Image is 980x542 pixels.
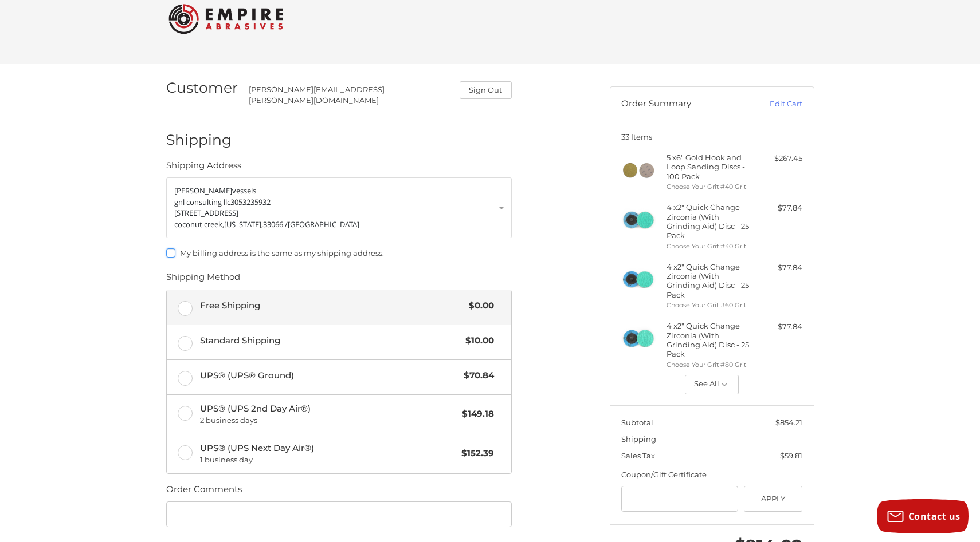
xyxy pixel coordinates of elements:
[460,81,512,99] button: Sign Out
[621,451,655,460] span: Sales Tax
[166,177,512,238] a: Enter or select a different address
[667,262,754,299] h4: 4 x 2" Quick Change Zirconia (With Grinding Aid) Disc - 25 Pack
[200,299,464,312] span: Free Shipping
[775,418,802,427] span: $854.21
[174,185,232,196] span: [PERSON_NAME]
[200,454,456,466] span: 1 business day
[667,300,754,310] li: Choose Your Grit #60 Grit
[288,219,359,230] span: [GEOGRAPHIC_DATA]
[166,248,512,258] label: My billing address is the same as my shipping address.
[263,219,288,230] span: 33066 /
[667,182,754,192] li: Choose Your Grit #40 Grit
[166,483,242,501] legend: Order Comments
[174,197,230,207] span: gnl consulting llc
[460,334,495,347] span: $10.00
[621,418,653,427] span: Subtotal
[166,79,238,97] h2: Customer
[667,360,754,370] li: Choose Your Grit #80 Grit
[174,208,238,218] span: [STREET_ADDRESS]
[166,271,240,289] legend: Shipping Method
[877,499,969,533] button: Contact us
[621,469,802,481] div: Coupon/Gift Certificate
[744,98,802,110] a: Edit Cart
[797,434,802,444] span: --
[685,375,739,394] button: See All
[166,159,241,177] legend: Shipping Address
[200,369,458,382] span: UPS® (UPS® Ground)
[757,153,802,164] div: $267.45
[200,334,460,347] span: Standard Shipping
[908,510,961,523] span: Contact us
[458,369,495,382] span: $70.84
[621,486,738,512] input: Gift Certificate or Coupon Code
[230,197,271,207] span: 3053235932
[621,434,656,444] span: Shipping
[757,262,802,274] div: $77.84
[200,415,457,426] span: 2 business days
[757,203,802,214] div: $77.84
[667,321,754,358] h4: 4 x 2" Quick Change Zirconia (With Grinding Aid) Disc - 25 Pack
[457,408,495,421] span: $149.18
[224,219,263,230] span: [US_STATE],
[667,242,754,251] li: Choose Your Grit #40 Grit
[757,321,802,333] div: $77.84
[621,98,744,110] h3: Order Summary
[667,203,754,240] h4: 4 x 2" Quick Change Zirconia (With Grinding Aid) Disc - 25 Pack
[667,153,754,181] h4: 5 x 6" Gold Hook and Loop Sanding Discs - 100 Pack
[166,131,233,149] h2: Shipping
[174,219,224,230] span: coconut creek,
[249,84,448,106] div: [PERSON_NAME][EMAIL_ADDRESS][PERSON_NAME][DOMAIN_NAME]
[200,442,456,466] span: UPS® (UPS Next Day Air®)
[456,447,495,460] span: $152.39
[744,486,803,512] button: Apply
[780,451,802,460] span: $59.81
[200,402,457,426] span: UPS® (UPS 2nd Day Air®)
[621,132,802,141] h3: 33 Items
[232,185,256,196] span: vessels
[464,299,495,312] span: $0.00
